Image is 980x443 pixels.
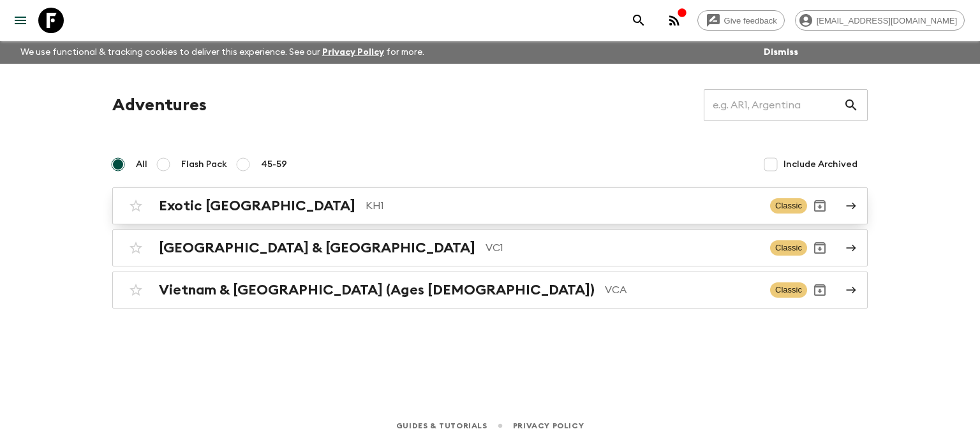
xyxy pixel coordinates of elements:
[795,10,965,31] div: [EMAIL_ADDRESS][DOMAIN_NAME]
[770,282,807,298] span: Classic
[159,240,475,256] h2: [GEOGRAPHIC_DATA] & [GEOGRAPHIC_DATA]
[810,16,964,25] span: [EMAIL_ADDRESS][DOMAIN_NAME]
[704,87,843,123] input: e.g. AR1, Argentina
[366,198,760,214] p: KH1
[396,419,487,433] a: Guides & Tutorials
[159,198,355,214] h2: Exotic [GEOGRAPHIC_DATA]
[136,158,147,171] span: All
[783,158,857,171] span: Include Archived
[112,229,868,266] a: [GEOGRAPHIC_DATA] & [GEOGRAPHIC_DATA]VC1ClassicArchive
[807,235,833,261] button: Archive
[159,282,595,298] h2: Vietnam & [GEOGRAPHIC_DATA] (Ages [DEMOGRAPHIC_DATA])
[697,10,785,31] a: Give feedback
[181,158,227,171] span: Flash Pack
[605,282,760,298] p: VCA
[770,198,807,214] span: Classic
[770,240,807,256] span: Classic
[717,16,784,25] span: Give feedback
[807,193,833,219] button: Archive
[626,8,651,33] button: search adventures
[112,187,868,224] a: Exotic [GEOGRAPHIC_DATA]KH1ClassicArchive
[486,240,760,256] p: VC1
[15,41,429,64] p: We use functional & tracking cookies to deliver this experience. See our for more.
[513,419,584,433] a: Privacy Policy
[112,272,868,309] a: Vietnam & [GEOGRAPHIC_DATA] (Ages [DEMOGRAPHIC_DATA])VCAClassicArchive
[322,48,384,57] a: Privacy Policy
[261,158,287,171] span: 45-59
[112,92,207,118] h1: Adventures
[8,8,33,33] button: menu
[807,277,833,303] button: Archive
[761,43,801,61] button: Dismiss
